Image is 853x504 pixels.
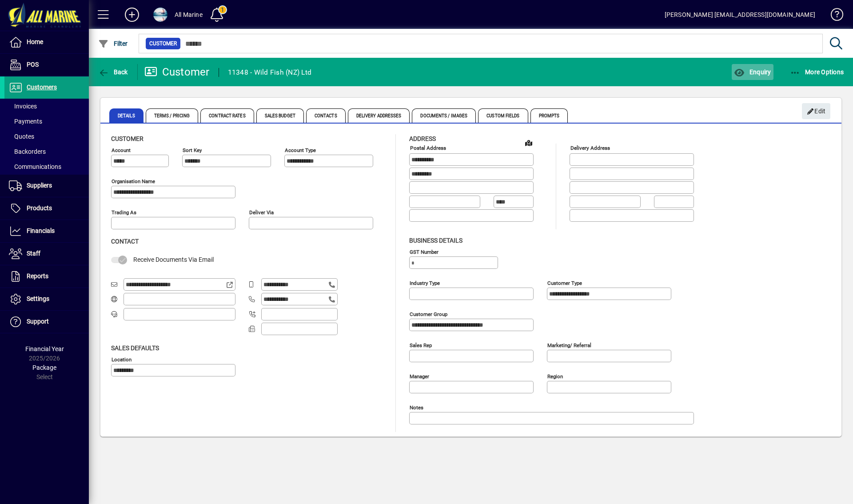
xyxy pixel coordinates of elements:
[32,364,56,371] span: Package
[112,209,136,216] mat-label: Trading as
[144,65,210,79] div: Customer
[4,144,89,159] a: Backorders
[27,84,57,91] span: Customers
[4,243,89,265] a: Staff
[27,318,49,325] span: Support
[27,38,43,45] span: Home
[410,373,429,379] mat-label: Manager
[27,295,49,302] span: Settings
[27,227,55,234] span: Financials
[665,8,815,22] div: [PERSON_NAME] [EMAIL_ADDRESS][DOMAIN_NAME]
[9,133,34,140] span: Quotes
[9,103,37,110] span: Invoices
[98,68,128,76] span: Back
[4,288,89,310] a: Settings
[412,108,476,123] span: Documents / Images
[249,209,274,216] mat-label: Deliver via
[547,342,591,348] mat-label: Marketing/ Referral
[410,280,440,286] mat-label: Industry type
[9,148,46,155] span: Backorders
[4,31,89,53] a: Home
[4,197,89,220] a: Products
[4,265,89,288] a: Reports
[112,178,155,184] mat-label: Organisation name
[547,280,582,286] mat-label: Customer type
[27,250,40,257] span: Staff
[96,64,130,80] button: Back
[478,108,528,123] span: Custom Fields
[807,104,826,119] span: Edit
[112,356,132,362] mat-label: Location
[111,344,159,352] span: Sales defaults
[175,8,203,22] div: All Marine
[111,135,143,142] span: Customer
[111,238,139,245] span: Contact
[348,108,410,123] span: Delivery Addresses
[410,342,432,348] mat-label: Sales rep
[4,175,89,197] a: Suppliers
[4,220,89,242] a: Financials
[98,40,128,47] span: Filter
[27,272,48,280] span: Reports
[824,2,842,31] a: Knowledge Base
[9,163,61,170] span: Communications
[25,345,64,352] span: Financial Year
[4,99,89,114] a: Invoices
[133,256,214,263] span: Receive Documents Via Email
[409,237,462,244] span: Business details
[4,114,89,129] a: Payments
[788,64,846,80] button: More Options
[96,36,130,52] button: Filter
[410,248,438,255] mat-label: GST Number
[4,311,89,333] a: Support
[27,182,52,189] span: Suppliers
[732,64,773,80] button: Enquiry
[306,108,346,123] span: Contacts
[734,68,771,76] span: Enquiry
[228,65,312,80] div: 11348 - Wild Fish (NZ) Ltd
[109,108,143,123] span: Details
[547,373,563,379] mat-label: Region
[285,147,316,153] mat-label: Account Type
[146,108,199,123] span: Terms / Pricing
[410,311,447,317] mat-label: Customer group
[256,108,304,123] span: Sales Budget
[89,64,138,80] app-page-header-button: Back
[118,7,146,23] button: Add
[183,147,202,153] mat-label: Sort key
[9,118,42,125] span: Payments
[27,61,39,68] span: POS
[4,54,89,76] a: POS
[409,135,436,142] span: Address
[149,39,177,48] span: Customer
[4,159,89,174] a: Communications
[410,404,423,410] mat-label: Notes
[27,204,52,212] span: Products
[802,103,830,119] button: Edit
[4,129,89,144] a: Quotes
[790,68,844,76] span: More Options
[112,147,131,153] mat-label: Account
[146,7,175,23] button: Profile
[522,136,536,150] a: View on map
[200,108,254,123] span: Contract Rates
[530,108,568,123] span: Prompts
